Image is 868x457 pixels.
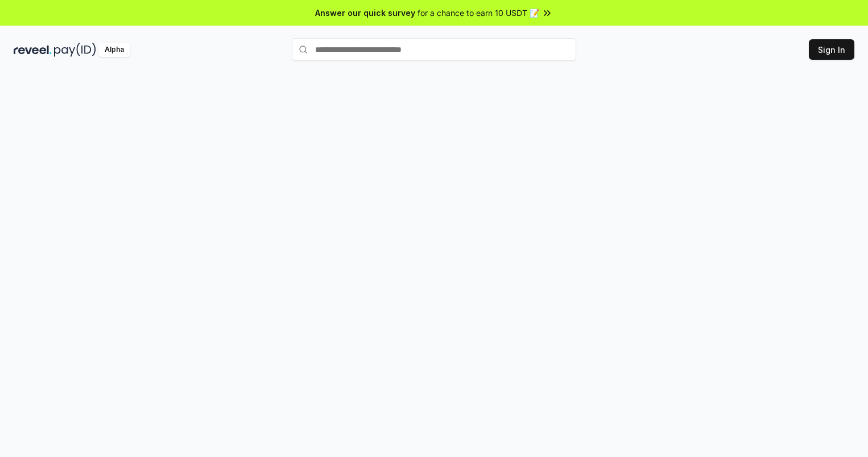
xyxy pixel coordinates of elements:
div: Alpha [98,43,130,57]
button: Sign In [809,39,854,60]
span: for a chance to earn 10 USDT 📝 [418,7,539,19]
img: pay_id [54,43,96,57]
span: Answer our quick survey [315,7,415,19]
img: reveel_dark [14,43,52,57]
